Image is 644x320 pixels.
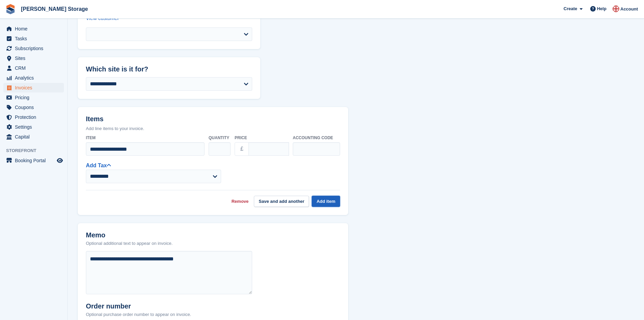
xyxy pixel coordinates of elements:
[15,54,55,63] span: Sites
[254,196,309,207] button: Save and add another
[86,65,252,73] h2: Which site is it for?
[293,135,340,141] label: Accounting code
[15,93,55,102] span: Pricing
[15,44,55,53] span: Subscriptions
[564,5,577,12] span: Create
[613,5,619,12] img: John Baker
[3,63,64,73] a: menu
[15,73,55,83] span: Analytics
[3,156,64,165] a: menu
[15,34,55,43] span: Tasks
[86,240,173,247] p: Optional additional text to appear on invoice.
[86,311,191,318] p: Optional purchase order number to appear on invoice.
[3,122,64,132] a: menu
[15,112,55,122] span: Protection
[232,198,249,205] a: Remove
[3,44,64,53] a: menu
[3,54,64,63] a: menu
[15,24,55,34] span: Home
[3,132,64,142] a: menu
[56,156,64,165] a: Preview store
[86,302,191,310] h2: Order number
[3,34,64,43] a: menu
[15,156,55,165] span: Booking Portal
[3,83,64,92] a: menu
[312,196,340,207] button: Add item
[209,135,231,141] label: Quantity
[597,5,606,12] span: Help
[15,122,55,132] span: Settings
[86,163,111,168] a: Add Tax
[3,73,64,83] a: menu
[235,135,289,141] label: Price
[620,6,638,13] span: Account
[15,63,55,73] span: CRM
[86,231,173,239] h2: Memo
[5,4,16,14] img: stora-icon-8386f47178a22dfd0bd8f6a31ec36ba5ce8667c1dd55bd0f319d3a0aa187defe.svg
[86,115,340,124] h2: Items
[3,112,64,122] a: menu
[86,125,340,132] p: Add line items to your invoice.
[86,135,205,141] label: Item
[3,103,64,112] a: menu
[3,93,64,102] a: menu
[3,24,64,34] a: menu
[15,83,55,92] span: Invoices
[18,3,91,15] a: [PERSON_NAME] Storage
[15,132,55,142] span: Capital
[15,103,55,112] span: Coupons
[6,147,67,154] span: Storefront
